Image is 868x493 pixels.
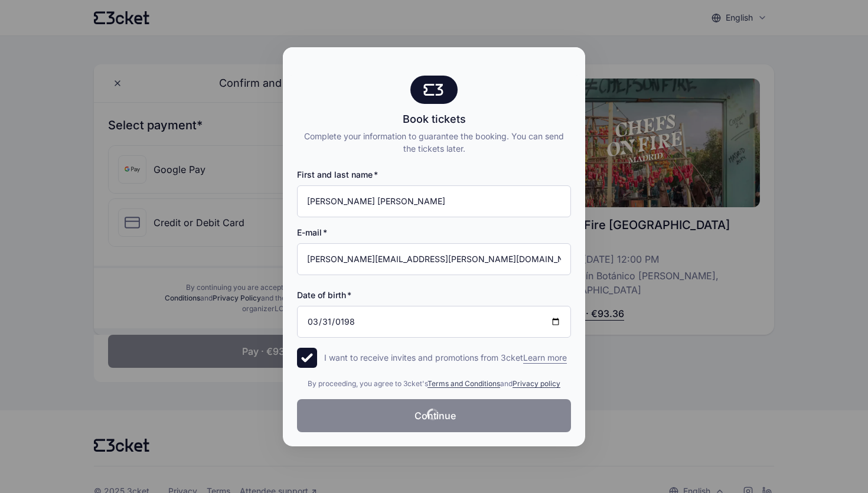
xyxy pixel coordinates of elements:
[297,169,378,181] label: First and last name
[297,399,571,432] button: Continue
[297,243,571,275] input: E-mail
[297,130,571,155] div: Complete your information to guarantee the booking. You can send the tickets later.
[513,379,560,388] a: Privacy policy
[324,352,567,364] p: I want to receive invites and promotions from 3cket
[428,379,500,388] a: Terms and Conditions
[523,352,567,364] span: Learn more
[297,378,571,390] div: By proceeding, you agree to 3cket's and
[297,111,571,128] div: Book tickets
[297,306,571,338] input: Date of birth
[415,409,456,423] span: Continue
[297,185,571,217] input: First and last name
[297,227,327,239] label: E-mail
[297,289,351,301] label: Date of birth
